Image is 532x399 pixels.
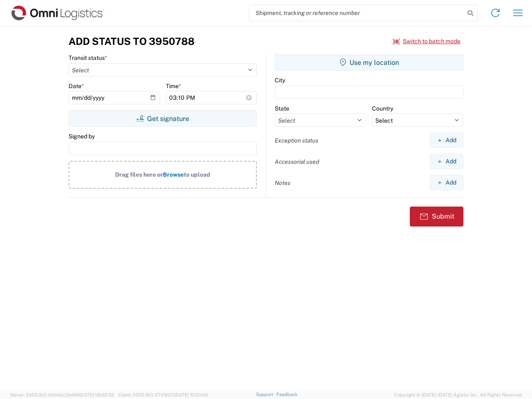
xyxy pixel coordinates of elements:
[69,35,195,47] h3: Add Status to 3950788
[410,207,463,227] button: Submit
[115,171,163,178] span: Drag files here or
[256,392,277,397] a: Support
[393,34,461,48] button: Switch to batch mode
[275,54,463,71] button: Use my location
[79,392,114,397] span: [DATE] 09:52:52
[275,76,285,84] label: City
[372,105,393,112] label: Country
[184,171,210,178] span: to upload
[69,54,107,62] label: Transit status
[275,158,319,165] label: Accessorial used
[69,82,84,90] label: Date
[163,171,184,178] span: Browse
[166,82,181,90] label: Time
[118,392,208,397] span: Client: 2025.18.0-27d3021
[275,179,291,187] label: Notes
[430,175,463,190] button: Add
[249,5,465,21] input: Shipment, tracking or reference number
[69,133,95,140] label: Signed by
[275,137,318,144] label: Exception status
[276,392,298,397] a: Feedback
[430,154,463,169] button: Add
[10,392,114,397] span: Server: 2025.18.0-bb0e0c2bd68
[69,110,257,127] button: Get signature
[275,105,289,112] label: State
[174,392,208,397] span: [DATE] 10:20:09
[430,133,463,148] button: Add
[394,391,522,399] span: Copyright © [DATE]-[DATE] Agistix Inc., All Rights Reserved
